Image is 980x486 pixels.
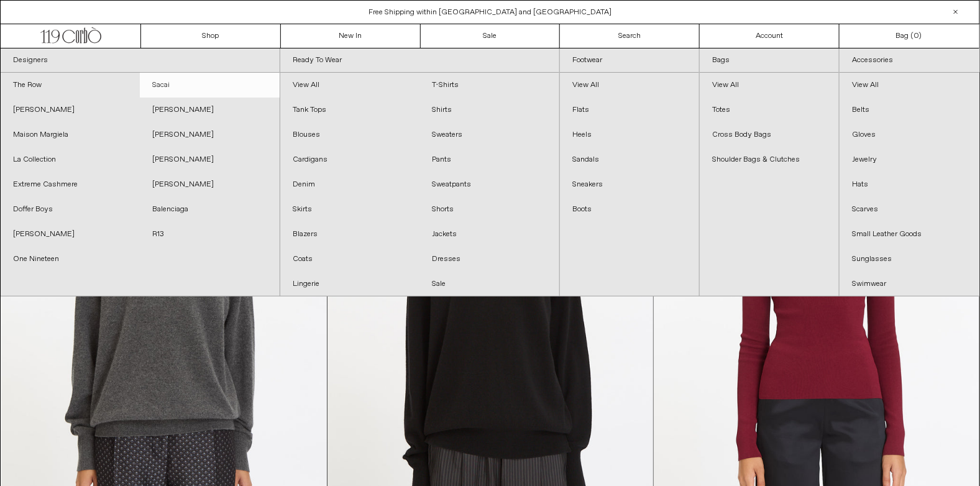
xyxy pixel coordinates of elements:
[140,73,279,98] a: Sacai
[840,122,979,147] a: Gloves
[141,24,281,48] a: Shop
[700,98,839,122] a: Totes
[140,172,279,197] a: [PERSON_NAME]
[140,147,279,172] a: [PERSON_NAME]
[1,73,140,98] a: The Row
[419,247,559,272] a: Dresses
[840,48,979,73] a: Accessories
[560,98,699,122] a: Flats
[280,197,419,222] a: Skirts
[700,122,839,147] a: Cross Body Bags
[280,222,419,247] a: Blazers
[1,147,140,172] a: La Collection
[419,272,559,296] a: Sale
[840,247,979,272] a: Sunglasses
[419,122,559,147] a: Sweaters
[560,197,699,222] a: Boots
[1,222,140,247] a: [PERSON_NAME]
[280,73,419,98] a: View All
[1,98,140,122] a: [PERSON_NAME]
[1,197,140,222] a: Doffer Boys
[280,122,419,147] a: Blouses
[914,31,919,41] span: 0
[1,122,140,147] a: Maison Margiela
[840,222,979,247] a: Small Leather Goods
[840,172,979,197] a: Hats
[281,24,421,48] a: New In
[560,48,699,73] a: Footwear
[914,30,922,42] span: )
[419,172,559,197] a: Sweatpants
[280,172,419,197] a: Denim
[419,197,559,222] a: Shorts
[140,98,279,122] a: [PERSON_NAME]
[840,197,979,222] a: Scarves
[840,272,979,296] a: Swimwear
[280,272,419,296] a: Lingerie
[419,222,559,247] a: Jackets
[280,48,559,73] a: Ready To Wear
[840,73,979,98] a: View All
[280,247,419,272] a: Coats
[421,24,561,48] a: Sale
[700,147,839,172] a: Shoulder Bags & Clutches
[419,73,559,98] a: T-Shirts
[700,24,840,48] a: Account
[700,48,839,73] a: Bags
[840,147,979,172] a: Jewelry
[560,147,699,172] a: Sandals
[1,172,140,197] a: Extreme Cashmere
[280,98,419,122] a: Tank Tops
[560,24,700,48] a: Search
[840,24,979,48] a: Bag ()
[560,172,699,197] a: Sneakers
[1,247,140,272] a: One Nineteen
[419,147,559,172] a: Pants
[419,98,559,122] a: Shirts
[140,222,279,247] a: R13
[369,7,612,17] a: Free Shipping within [GEOGRAPHIC_DATA] and [GEOGRAPHIC_DATA]
[140,197,279,222] a: Balenciaga
[280,147,419,172] a: Cardigans
[560,122,699,147] a: Heels
[560,73,699,98] a: View All
[1,48,280,73] a: Designers
[840,98,979,122] a: Belts
[700,73,839,98] a: View All
[140,122,279,147] a: [PERSON_NAME]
